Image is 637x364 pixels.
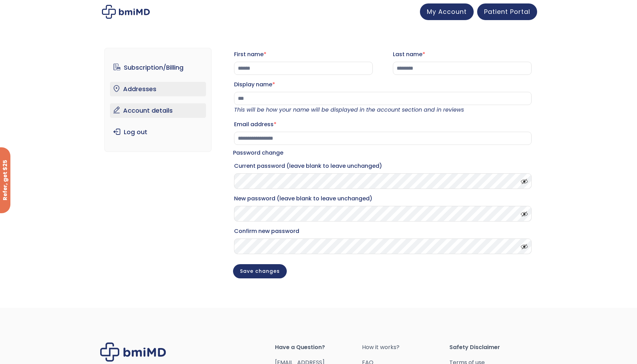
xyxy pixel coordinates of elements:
[484,7,530,16] span: Patient Portal
[362,343,449,352] a: How it works?
[234,106,464,114] em: This will be how your name will be displayed in the account section and in reviews
[477,3,537,20] a: Patient Portal
[100,343,166,362] img: Brand Logo
[234,119,532,130] label: Email address
[275,343,362,352] span: Have a Question?
[234,79,532,90] label: Display name
[104,48,212,152] nav: Account pages
[234,161,532,172] label: Current password (leave blank to leave unchanged)
[234,49,373,60] label: First name
[234,226,532,237] label: Confirm new password
[233,264,287,278] button: Save changes
[393,49,532,60] label: Last name
[110,60,206,75] a: Subscription/Billing
[110,82,206,96] a: Addresses
[234,193,532,204] label: New password (leave blank to leave unchanged)
[427,7,467,16] span: My Account
[110,103,206,118] a: Account details
[449,343,537,352] span: Safety Disclaimer
[420,3,474,20] a: My Account
[233,148,283,158] legend: Password change
[102,5,150,19] img: My account
[110,125,206,139] a: Log out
